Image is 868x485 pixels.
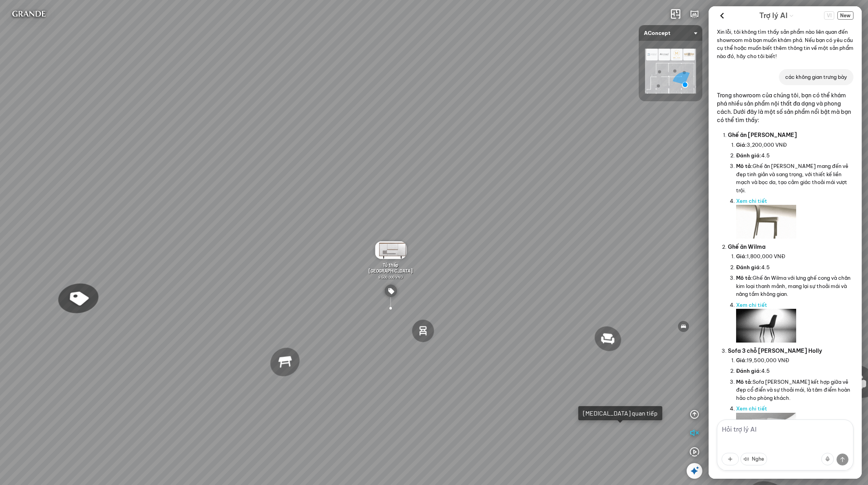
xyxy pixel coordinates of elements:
span: New [837,11,853,20]
img: Sofa 3 chỗ Jonna [736,413,796,447]
li: 4.5 [736,366,853,376]
img: AConcept_CTMHTJT2R6E4.png [645,49,696,93]
p: các không gian trưng bày [785,73,847,81]
span: Mô tả: [736,163,753,169]
span: Giá: [736,253,747,259]
button: New Chat [837,11,853,20]
li: 4.5 [736,150,853,160]
li: Ghế ăn [PERSON_NAME] mang đến vẻ đẹp tinh giản và sang trọng, với thiết kế liền mạch và bọc da, t... [736,161,853,196]
img: logo [6,6,51,22]
p: Trong showroom của chúng tôi, bạn có thể khám phá nhiều sản phẩm nội thất đa dạng và phong cách. ... [717,91,853,124]
button: Nghe [740,453,767,465]
li: Sofa [PERSON_NAME] kết hợp giữa vẻ đẹp cổ điển và sự thoải mái, là tâm điểm hoàn hảo cho phòng kh... [736,376,853,403]
span: Đánh giá: [736,264,761,270]
li: Ghế ăn Wilma với lưng ghế cong và chân kim loại thanh mảnh, mang lại sự thoải mái và nâng tầm khô... [736,273,853,299]
span: Giá: [736,142,747,148]
img: Ghế ăn Wilma [736,309,796,343]
span: Đánh giá: [736,152,761,159]
span: Sofa 3 chỗ [PERSON_NAME] Holly [728,347,822,354]
img: Ghế ăn Andrew [736,205,796,239]
span: Giá: [736,357,747,363]
span: Tủ thấp [GEOGRAPHIC_DATA] [369,262,413,273]
a: Xem chi tiết [736,405,767,412]
span: 9.500.000 VND [378,275,403,279]
p: Xin lỗi, tôi không tìm thấy sản phẩm nào liên quan đến showroom mà bạn muốn khám phá. Nếu bạn có ... [717,28,853,60]
div: [MEDICAL_DATA] quan tiếp [583,409,658,417]
li: 1,800,000 VNĐ [736,251,853,262]
li: 4.5 [736,262,853,272]
button: Change language [824,11,834,20]
li: 19,500,000 VNĐ [736,355,853,366]
img: type_price_tag_AGYDMGFED66.svg [384,284,397,297]
span: Trợ lý AI [759,10,788,21]
a: Xem chi tiết [736,198,767,204]
span: Mô tả: [736,275,753,281]
span: Ghế ăn Wilma [728,243,766,250]
span: Đánh giá: [736,368,761,374]
div: AI Guide options [759,9,794,22]
a: Xem chi tiết [736,302,767,308]
span: Ghế ăn [PERSON_NAME] [728,131,797,139]
span: VI [824,11,834,20]
span: AConcept [644,25,697,41]
span: Mô tả: [736,379,753,385]
img: T__th_p_Doha_GEZ6AENJYJDD.gif [375,241,406,259]
li: 3,200,000 VNĐ [736,139,853,150]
